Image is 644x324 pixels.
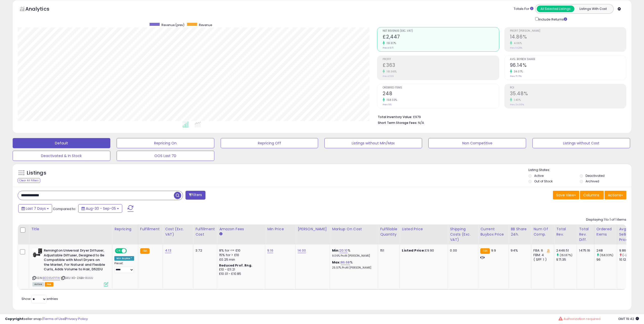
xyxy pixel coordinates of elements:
b: Max: [332,260,341,265]
small: 1.40% [512,98,521,102]
p: 25.57% Profit [PERSON_NAME] [332,266,374,270]
span: Net Revenue (Exc. VAT) [383,30,499,32]
h2: 248 [383,91,499,98]
small: Prev: £971 [383,46,393,49]
span: 2025-09-13 19:42 GMT [618,316,639,321]
div: 9.86 [619,248,640,253]
div: ( SFP: 1 ) [533,257,550,262]
small: 34.07% [512,70,523,73]
p: Listing States: [528,168,631,173]
label: Active [534,174,544,178]
span: Last 7 Days [26,206,46,211]
div: 15% for > £10 [219,253,261,257]
th: The percentage added to the cost of goods (COGS) that forms the calculator for Min & Max prices. [330,224,378,244]
div: Fulfillment [140,226,161,232]
div: Num of Comp. [533,226,552,237]
span: Ordered Items [383,86,499,89]
button: All Selected Listings [537,6,574,12]
div: 96 [596,257,617,262]
b: Min: [332,248,340,253]
b: Listed Price: [402,248,425,253]
small: Prev: 14.28% [510,46,522,49]
span: Revenue [199,23,212,27]
a: 4.13 [165,248,171,253]
div: Ordered Items [596,226,615,237]
button: Deactivated & In Stock [13,151,110,161]
button: Last 7 Days [18,204,52,213]
div: £9.90 [402,248,444,253]
h2: 96.14% [510,62,626,69]
small: Amazon Fees. [219,232,222,236]
div: £0.25 min [219,257,261,262]
h2: 35.48% [510,91,626,98]
label: Archived [586,179,599,183]
b: Short Term Storage Fees: [378,121,417,125]
div: 2446.51 [556,248,577,253]
button: Save View [553,191,579,199]
li: £979 [378,113,622,120]
b: Reduced Prof. Rng. [219,263,252,268]
div: Fulfillable Quantity [380,226,398,237]
span: Avg. Buybox Share [510,58,626,61]
small: 151.87% [385,41,396,45]
button: Listings With Cost [574,6,612,12]
label: Deactivated [586,174,605,178]
small: 161.96% [385,70,397,73]
button: Columns [580,191,604,199]
div: FBM: 4 [533,253,550,257]
div: Total Rev. Diff. [579,226,592,242]
div: Preset: [114,262,134,273]
div: % [332,248,374,258]
div: Clear All Filters [18,178,40,183]
span: Aug-30 - Sep-05 [86,206,116,211]
div: 1475.16 [579,248,590,253]
div: Totals For [514,7,533,11]
small: (-2.57%) [622,253,635,257]
div: 94% [511,248,527,253]
div: 151 [380,248,396,253]
button: Non Competitive [428,138,526,148]
span: OFF [126,249,134,253]
span: Profit [PERSON_NAME] [510,30,626,32]
button: Filters [185,191,205,200]
img: 41u7Rxf5TYL._SL40_.jpg [32,248,43,258]
div: Listed Price [402,226,446,232]
div: Cost (Exc. VAT) [165,226,191,237]
div: 0.00 [450,248,474,253]
div: % [332,260,374,270]
div: seller snap | | [5,317,88,321]
b: Remington Universal Dryer Diffuser, Adjustable Diffuser, Designed to Be Compatible with Most Drye... [44,248,105,273]
div: 8% for <= £10 [219,248,261,253]
small: 4.06% [512,41,522,45]
div: Current Buybox Price [480,226,506,237]
label: Out of Stock [534,179,553,183]
span: Authorization required [564,316,600,321]
div: Markup on Cost [332,226,376,232]
div: 248 [596,248,617,253]
span: Columns [583,193,599,198]
span: ON [115,249,122,253]
p: 9.06% Profit [PERSON_NAME] [332,254,374,258]
span: All listings currently available for purchase on Amazon [32,282,44,287]
small: (151.87%) [560,253,572,257]
div: 971.35 [556,257,577,262]
button: Listings without Cost [532,138,630,148]
button: Default [13,138,110,148]
div: Include Returns [531,16,573,22]
a: 86.68 [341,260,350,265]
div: [PERSON_NAME] [298,226,328,232]
h2: 14.86% [510,34,626,41]
small: Prev: 34.99% [510,103,524,106]
span: 9.9 [491,248,496,253]
strong: Copyright [5,316,24,321]
b: Total Inventory Value: [378,115,412,119]
div: Total Rev. [556,226,575,237]
h2: £2,447 [383,34,499,41]
button: Repricing On [117,138,214,148]
div: Min Price [267,226,293,232]
div: Shipping Costs (Exc. VAT) [450,226,476,242]
div: FBA: 6 [533,248,550,253]
small: FBA [140,248,150,254]
div: 10.12 [619,257,640,262]
button: Actions [605,191,626,199]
